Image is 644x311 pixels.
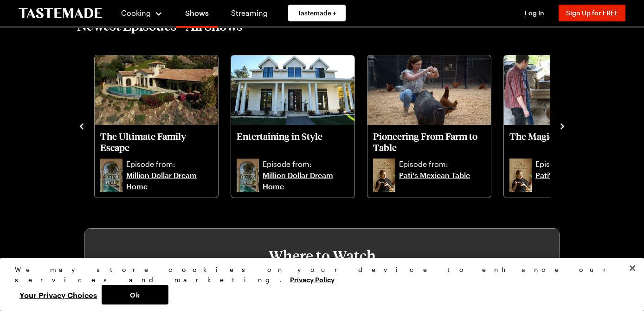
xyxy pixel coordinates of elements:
[113,247,531,264] h3: Where to Watch
[77,120,86,131] button: navigate to previous item
[373,131,485,153] p: Pioneering From Farm to Table
[15,285,102,304] button: Your Privacy Choices
[367,55,491,198] div: Pioneering From Farm to Table
[559,5,625,21] button: Sign Up for FREE
[367,53,503,199] div: 7 / 10
[100,131,213,153] p: The Ultimate Family Escape
[126,170,213,192] a: Million Dollar Dream Home
[94,53,230,199] div: 5 / 10
[231,55,354,198] div: Entertaining in Style
[263,159,349,170] p: Episode from:
[237,131,349,153] p: Entertaining in Style
[503,53,639,199] div: 8 / 10
[525,9,544,17] span: Log In
[535,170,622,192] a: Pati's Mexican Table
[399,159,485,170] p: Episode from:
[566,9,618,17] span: Sign Up for FREE
[15,265,621,285] div: We may store cookies on your device to enhance our services and marketing.
[121,8,151,17] span: Cooking
[15,265,621,304] div: Privacy
[373,131,485,157] a: Pioneering From Farm to Table
[399,170,485,192] a: Pati's Mexican Table
[263,170,349,192] a: Million Dollar Dream Home
[176,2,218,28] a: Shows
[19,8,102,19] a: To Tastemade Home Page
[367,55,491,125] img: Pioneering From Farm to Table
[504,55,627,198] div: The Magic of Piloncillo
[535,159,622,170] p: Episode from:
[230,53,367,199] div: 6 / 10
[102,285,168,304] button: Ok
[516,8,553,18] button: Log In
[95,55,218,198] div: The Ultimate Family Escape
[297,8,336,18] span: Tastemade +
[509,131,622,153] p: The Magic of Piloncillo
[622,258,643,278] button: Close
[558,120,567,131] button: navigate to next item
[126,159,213,170] p: Episode from:
[237,131,349,157] a: Entertaining in Style
[509,131,622,157] a: The Magic of Piloncillo
[290,275,335,284] a: More information about your privacy, opens in a new tab
[95,55,218,125] img: The Ultimate Family Escape
[231,55,354,125] img: Entertaining in Style
[288,5,346,21] a: Tastemade +
[121,2,163,24] button: Cooking
[504,55,627,125] img: The Magic of Piloncillo
[100,131,213,157] a: The Ultimate Family Escape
